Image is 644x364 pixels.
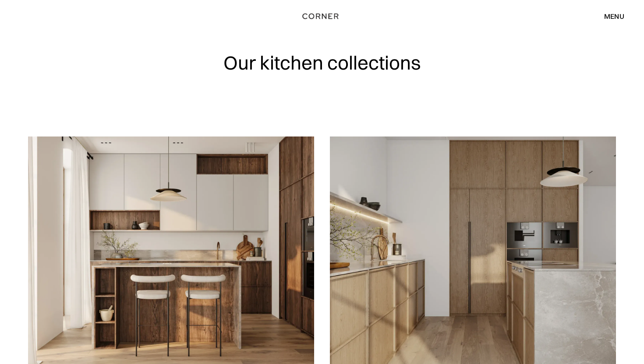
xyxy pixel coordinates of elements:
div: menu [604,13,624,20]
h1: Our kitchen collections [223,52,421,73]
a: home [295,10,350,22]
div: menu [595,9,624,24]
